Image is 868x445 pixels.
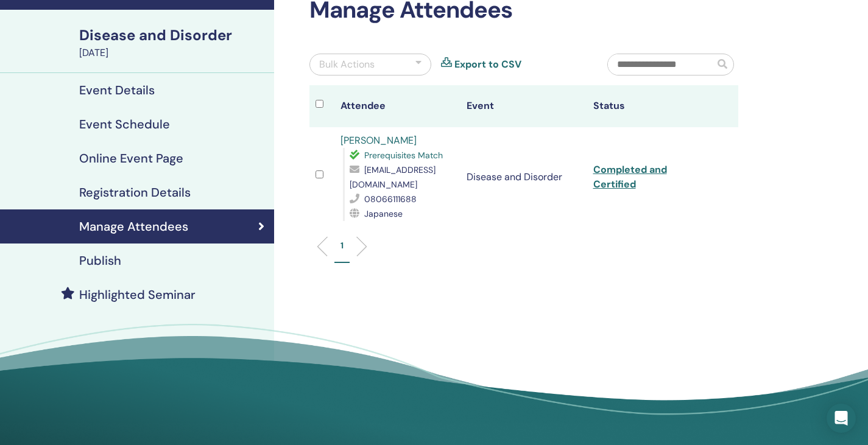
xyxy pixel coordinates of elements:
div: Disease and Disorder [79,25,267,46]
a: [PERSON_NAME] [340,134,417,147]
span: Japanese [364,208,403,219]
h4: Online Event Page [79,151,183,166]
span: [EMAIL_ADDRESS][DOMAIN_NAME] [350,164,436,190]
div: [DATE] [79,46,267,60]
div: Open Intercom Messenger [827,404,856,433]
h4: Registration Details [79,185,191,200]
p: 1 [340,239,344,252]
span: 08066111688 [364,194,417,205]
h4: Publish [79,253,121,268]
a: Export to CSV [454,57,521,72]
span: Prerequisites Match [364,150,443,161]
td: Disease and Disorder [460,127,587,227]
th: Attendee [334,85,460,127]
a: Disease and Disorder[DATE] [72,25,274,60]
a: Completed and Certified [593,163,667,191]
div: Bulk Actions [319,57,375,72]
h4: Event Schedule [79,117,170,131]
h4: Manage Attendees [79,219,188,234]
th: Status [587,85,713,127]
h4: Event Details [79,83,155,97]
th: Event [460,85,587,127]
h4: Highlighted Seminar [79,287,196,302]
